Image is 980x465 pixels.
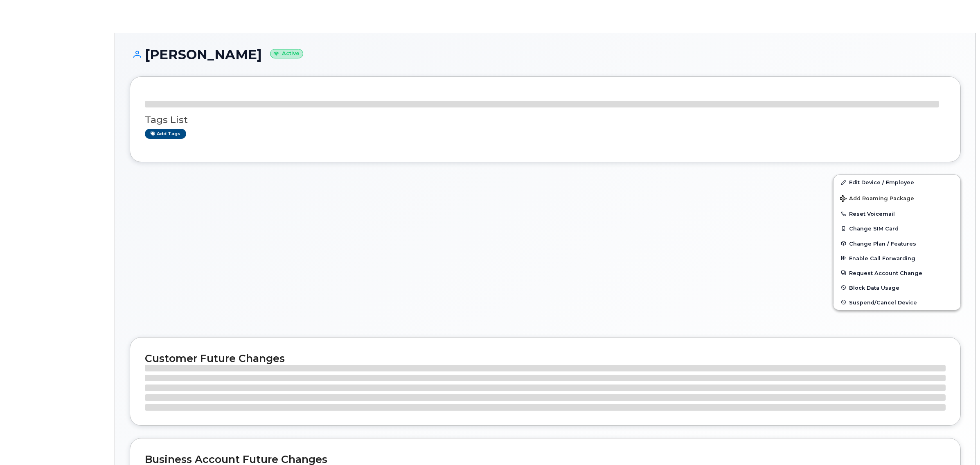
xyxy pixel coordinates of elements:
[130,47,961,62] h1: [PERSON_NAME]
[270,49,303,58] small: Active
[834,251,960,266] button: Enable Call Forwarding
[834,236,960,251] button: Change Plan / Features
[834,206,960,221] button: Reset Voicemail
[834,221,960,236] button: Change SIM Card
[840,195,914,203] span: Add Roaming Package
[849,240,916,246] span: Change Plan / Features
[849,255,915,261] span: Enable Call Forwarding
[834,266,960,280] button: Request Account Change
[834,190,960,206] button: Add Roaming Package
[145,352,946,364] h2: Customer Future Changes
[145,129,186,139] a: Add tags
[834,280,960,295] button: Block Data Usage
[849,299,917,305] span: Suspend/Cancel Device
[145,115,946,125] h3: Tags List
[834,175,960,190] a: Edit Device / Employee
[834,295,960,310] button: Suspend/Cancel Device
